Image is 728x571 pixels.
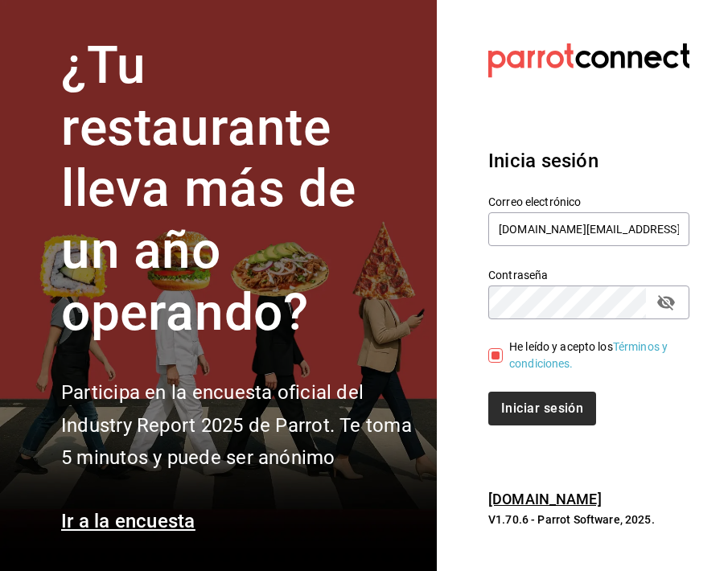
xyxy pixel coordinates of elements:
[61,376,417,474] h2: Participa en la encuesta oficial del Industry Report 2025 de Parrot. Te toma 5 minutos y puede se...
[488,146,689,175] h3: Inicia sesión
[488,491,602,507] a: [DOMAIN_NAME]
[509,339,677,372] div: He leído y acepto los
[488,212,689,246] input: Ingresa tu correo electrónico
[488,392,596,425] button: Iniciar sesión
[652,289,680,316] button: passwordField
[488,195,689,207] label: Correo electrónico
[509,340,668,370] a: Términos y condiciones.
[61,35,417,344] h1: ¿Tu restaurante lleva más de un año operando?
[61,510,195,532] a: Ir a la encuesta
[488,511,689,528] p: V1.70.6 - Parrot Software, 2025.
[488,269,689,280] label: Contraseña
